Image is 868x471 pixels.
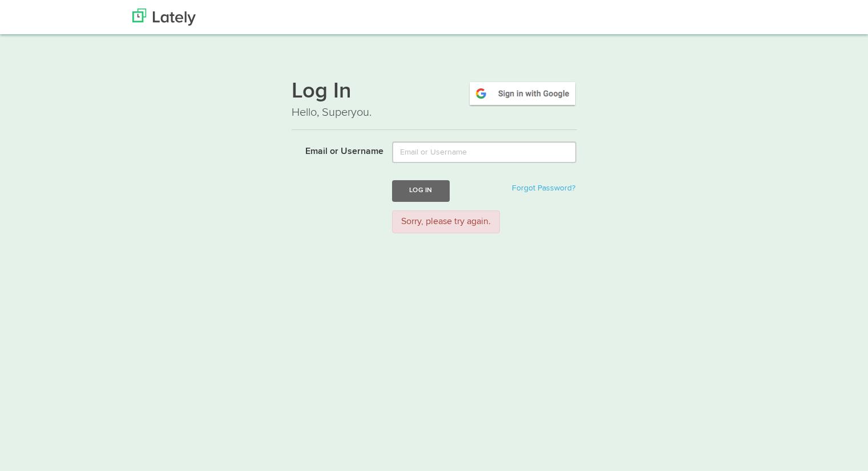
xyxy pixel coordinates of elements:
a: Forgot Password? [512,184,575,192]
img: google-signin.png [468,80,577,107]
label: Email or Username [283,141,384,159]
p: Hello, Superyou. [292,104,577,121]
button: Log In [392,180,449,201]
img: Lately [132,9,196,26]
input: Email or Username [392,141,576,163]
h1: Log In [292,80,577,104]
div: Sorry, please try again. [392,210,500,234]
